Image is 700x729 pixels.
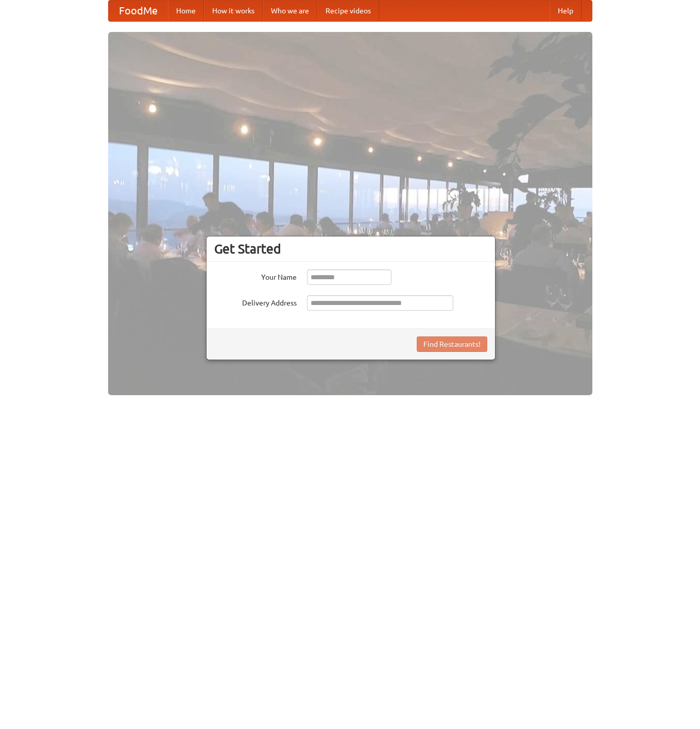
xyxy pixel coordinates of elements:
[214,269,297,282] label: Your Name
[317,1,379,21] a: Recipe videos
[214,241,487,257] h3: Get Started
[417,336,487,352] button: Find Restaurants!
[214,295,297,308] label: Delivery Address
[204,1,263,21] a: How it works
[263,1,317,21] a: Who we are
[109,1,168,21] a: FoodMe
[168,1,204,21] a: Home
[550,1,582,21] a: Help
